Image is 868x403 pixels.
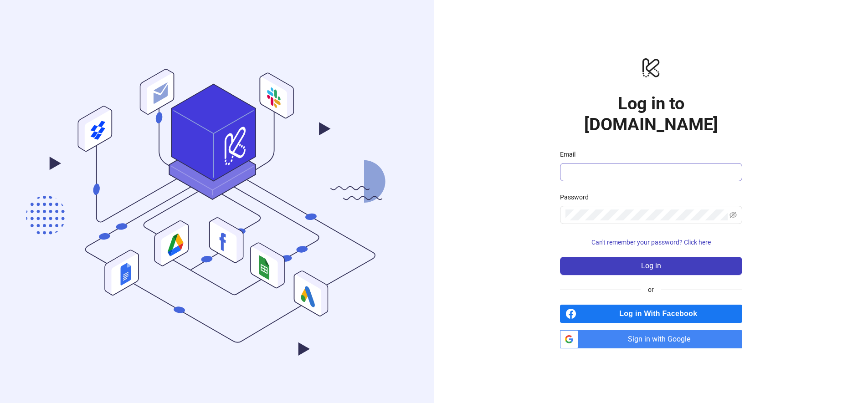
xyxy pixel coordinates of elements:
span: eye-invisible [729,211,737,219]
input: Password [565,209,728,220]
span: Log in [641,262,661,270]
button: Can't remember your password? Click here [560,235,742,250]
span: or [641,285,661,295]
a: Sign in with Google [560,330,742,348]
h1: Log in to [DOMAIN_NAME] [560,93,742,135]
button: Log in [560,257,742,275]
span: Sign in with Google [582,330,742,348]
label: Email [560,149,581,159]
label: Password [560,192,595,202]
a: Log in With Facebook [560,305,742,323]
span: Log in With Facebook [580,305,742,323]
input: Email [565,167,735,178]
a: Can't remember your password? Click here [560,239,742,246]
span: Can't remember your password? Click here [591,239,711,246]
